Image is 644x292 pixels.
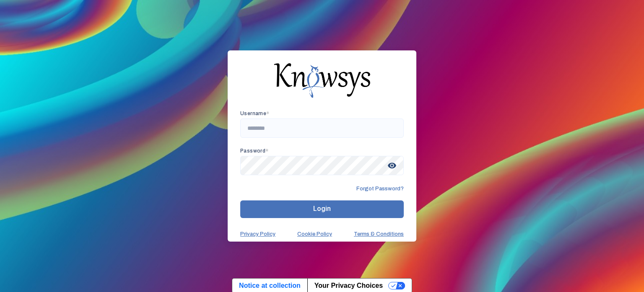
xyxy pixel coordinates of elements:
a: Terms & Conditions [354,231,404,237]
span: Forgot Password? [356,185,404,192]
a: Cookie Policy [297,231,332,237]
span: Login [313,205,331,213]
a: Privacy Policy [240,231,275,237]
button: Login [240,200,404,218]
app-required-indication: Password [240,148,269,154]
app-required-indication: Username [240,110,270,116]
img: knowsys-logo.png [274,63,370,97]
span: visibility [384,158,400,173]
